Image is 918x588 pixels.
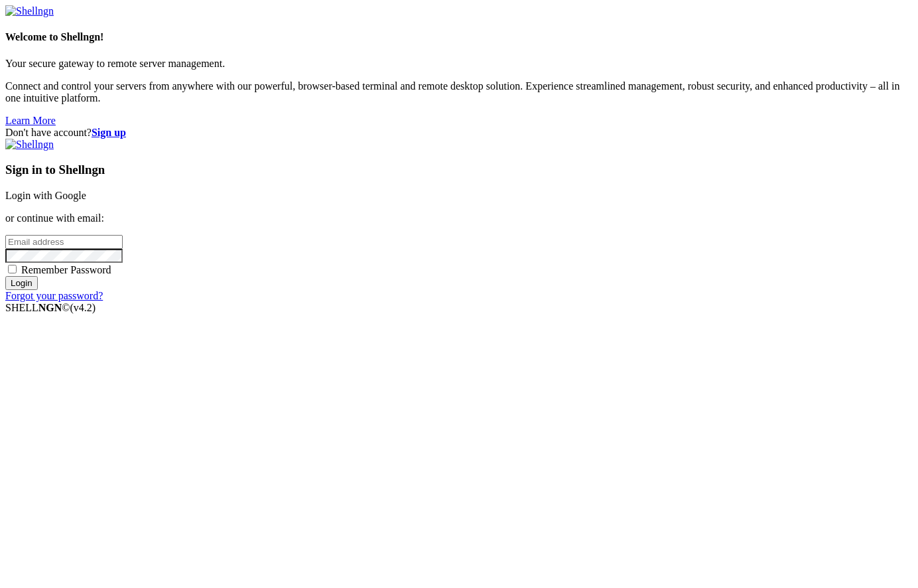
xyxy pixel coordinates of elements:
input: Login [5,276,38,290]
img: Shellngn [5,5,54,17]
a: Sign up [92,127,126,138]
img: Shellngn [5,139,54,151]
b: NGN [38,302,62,313]
p: Connect and control your servers from anywhere with our powerful, browser-based terminal and remo... [5,80,913,104]
input: Remember Password [8,265,17,273]
a: Forgot your password? [5,290,103,301]
h3: Sign in to Shellngn [5,163,913,177]
span: Remember Password [21,264,111,275]
span: 4.2.0 [70,302,96,313]
span: SHELL © [5,302,96,313]
p: Your secure gateway to remote server management. [5,58,913,70]
h4: Welcome to Shellngn! [5,31,913,43]
a: Learn More [5,115,56,126]
p: or continue with email: [5,212,913,224]
a: Login with Google [5,190,86,201]
input: Email address [5,235,123,249]
div: Don't have account? [5,127,913,139]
